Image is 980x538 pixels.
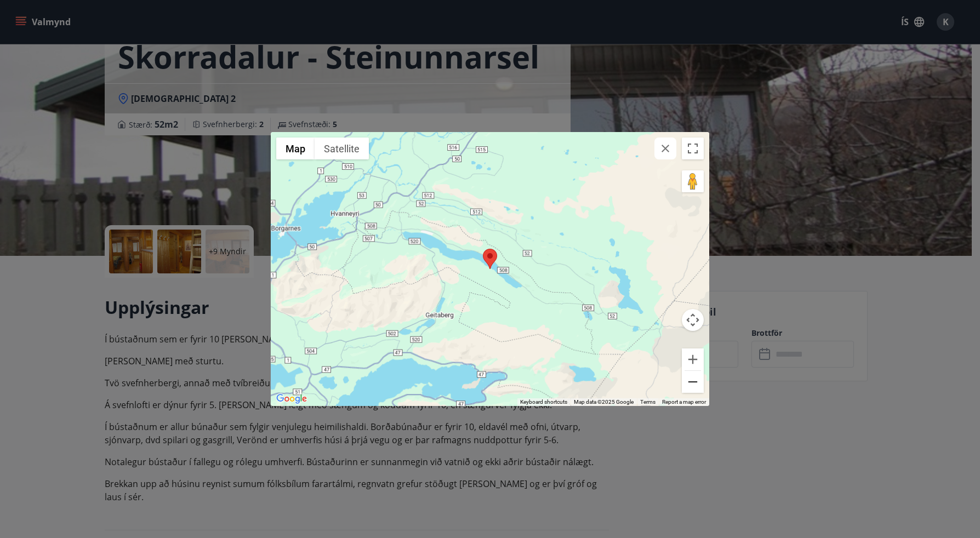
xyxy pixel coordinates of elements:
[520,398,567,406] button: Keyboard shortcuts
[276,138,315,159] button: Show street map
[662,399,706,405] a: Report a map error
[682,138,704,159] button: Toggle fullscreen view
[682,309,704,331] button: Map camera controls
[640,399,656,405] a: Terms
[682,170,704,192] button: Drag Pegman onto the map to open Street View
[274,392,310,406] img: Google
[682,371,704,393] button: Zoom out
[682,348,704,370] button: Zoom in
[274,392,310,406] a: Open this area in Google Maps (opens a new window)
[574,399,634,405] span: Map data ©2025 Google
[315,138,369,159] button: Show satellite imagery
